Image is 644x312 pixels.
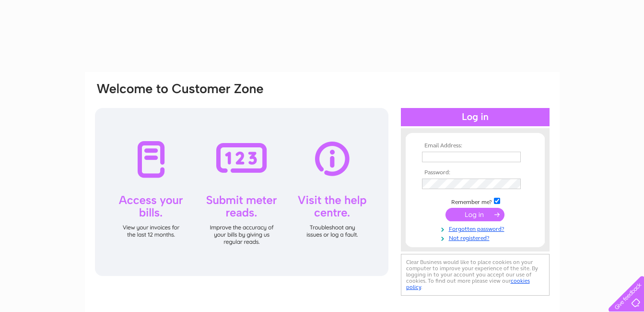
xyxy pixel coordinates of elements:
[420,169,531,176] th: Password:
[445,208,504,221] input: Submit
[420,143,531,149] th: Email Address:
[422,233,531,242] a: Not registered?
[422,224,531,233] a: Forgotten password?
[401,254,550,296] div: Clear Business would like to place cookies on your computer to improve your experience of the sit...
[420,196,531,206] td: Remember me?
[406,277,530,290] a: cookies policy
